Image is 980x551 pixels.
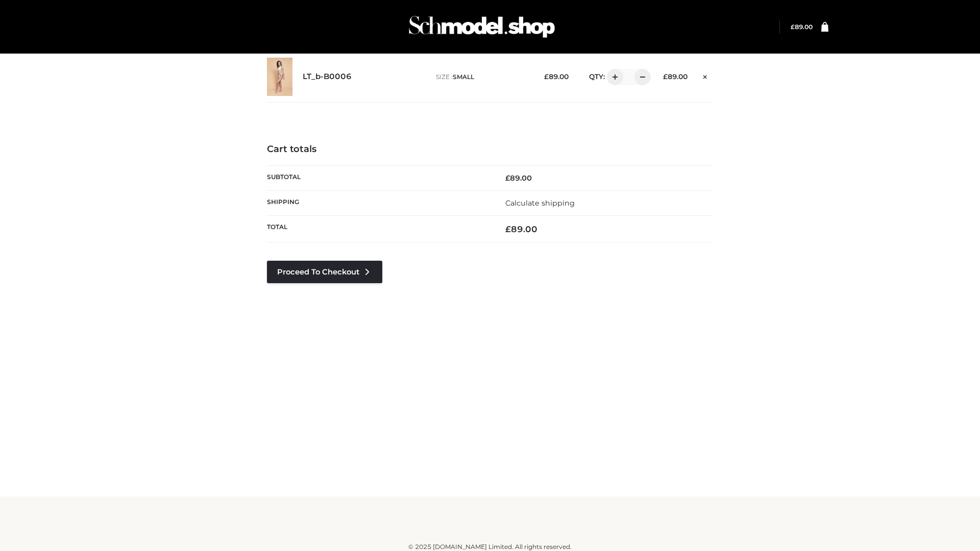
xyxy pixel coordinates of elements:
a: £89.00 [791,23,813,31]
bdi: 89.00 [663,72,688,81]
p: size : [436,72,528,82]
bdi: 89.00 [505,224,537,234]
span: £ [544,72,549,81]
th: Subtotal [267,165,490,190]
bdi: 89.00 [791,23,813,31]
span: SMALL [453,73,474,81]
th: Total [267,216,490,243]
span: £ [505,173,510,183]
span: £ [505,224,511,234]
h4: Cart totals [267,144,713,155]
span: £ [663,72,668,81]
div: QTY: [579,69,647,85]
a: LT_b-B0006 [303,72,352,82]
img: Schmodel Admin 964 [405,7,558,47]
span: £ [791,23,795,31]
bdi: 89.00 [544,72,569,81]
a: Remove this item [698,69,713,82]
th: Shipping [267,190,490,215]
bdi: 89.00 [505,173,532,183]
a: Proceed to Checkout [267,261,382,283]
a: Calculate shipping [505,198,575,208]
